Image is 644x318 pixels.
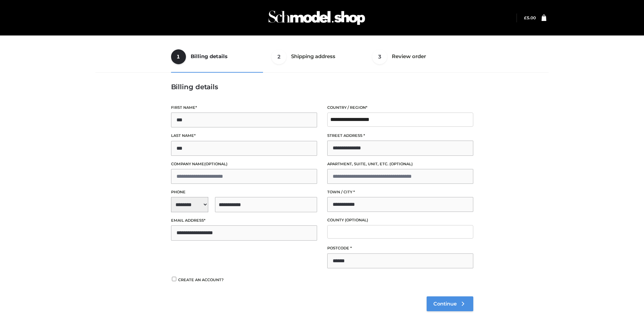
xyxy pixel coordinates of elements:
label: Postcode [327,245,473,251]
label: Phone [171,189,317,195]
a: £5.00 [524,15,536,20]
span: Create an account? [178,277,224,282]
label: Apartment, suite, unit, etc. [327,161,473,167]
h3: Billing details [171,83,473,91]
bdi: 5.00 [524,15,536,20]
label: Town / City [327,189,473,195]
label: Street address [327,132,473,139]
label: Country / Region [327,104,473,111]
label: County [327,217,473,223]
label: Email address [171,217,317,224]
input: Create an account? [171,277,177,281]
span: £ [524,15,527,20]
label: First name [171,104,317,111]
span: (optional) [204,162,228,166]
img: Schmodel Admin 964 [266,4,367,31]
span: (optional) [345,218,368,222]
label: Last name [171,132,317,139]
label: Company name [171,161,317,167]
span: (optional) [389,162,413,166]
span: Continue [433,301,457,307]
a: Continue [427,296,473,311]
